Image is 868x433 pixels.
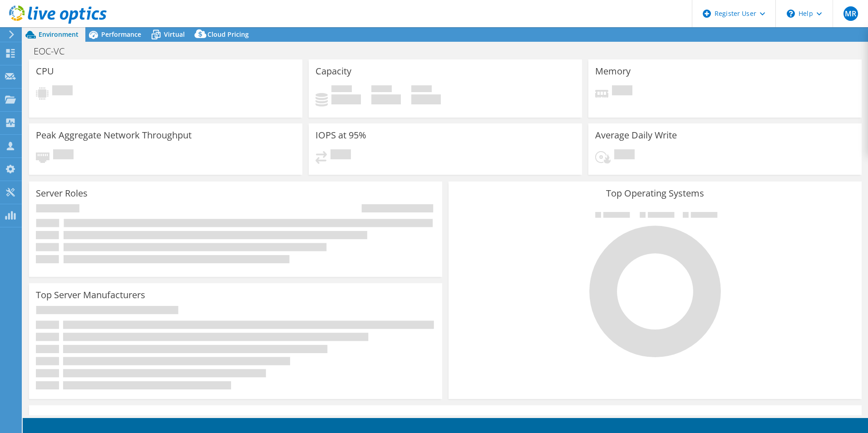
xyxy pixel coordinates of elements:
[843,6,858,21] span: MR
[36,188,88,198] h3: Server Roles
[614,149,635,162] span: Pending
[53,149,74,162] span: Pending
[411,94,441,104] h4: 0 GiB
[371,85,392,94] span: Free
[411,85,432,94] span: Total
[316,66,351,76] h3: Capacity
[787,10,795,18] svg: \n
[595,130,677,140] h3: Average Daily Write
[36,130,192,140] h3: Peak Aggregate Network Throughput
[30,46,79,56] h1: EOC-VC
[39,30,79,39] span: Environment
[36,290,145,300] h3: Top Server Manufacturers
[316,130,366,140] h3: IOPS at 95%
[36,66,54,76] h3: CPU
[52,85,73,98] span: Pending
[331,94,361,104] h4: 0 GiB
[164,30,185,39] span: Virtual
[207,30,249,39] span: Cloud Pricing
[101,30,141,39] span: Performance
[371,94,401,104] h4: 0 GiB
[455,188,855,198] h3: Top Operating Systems
[595,66,631,76] h3: Memory
[612,85,632,98] span: Pending
[331,85,352,94] span: Used
[330,149,351,162] span: Pending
